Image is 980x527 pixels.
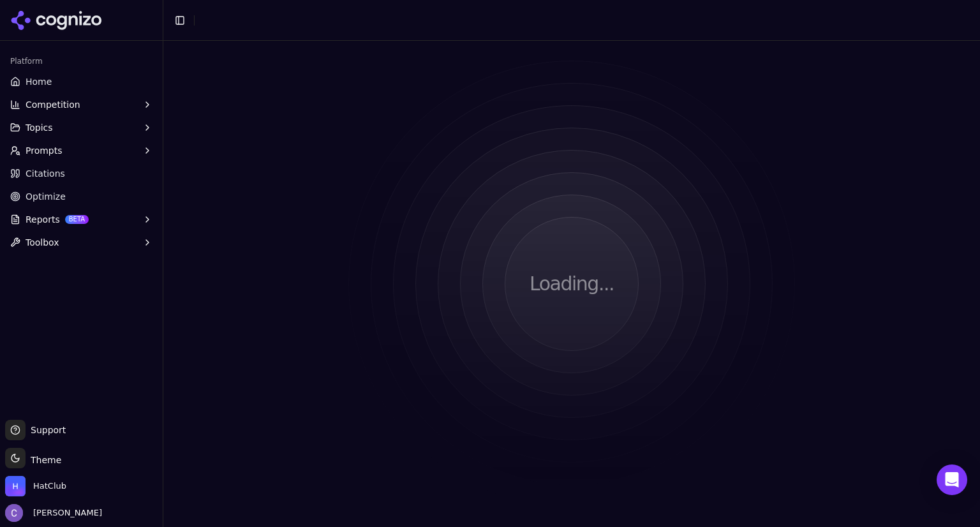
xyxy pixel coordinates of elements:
button: Open organization switcher [5,476,66,496]
button: Toolbox [5,232,158,253]
span: Prompts [26,144,63,157]
div: Open Intercom Messenger [937,464,967,495]
button: Open user button [5,504,102,522]
span: Theme [26,455,61,465]
p: Loading... [530,272,614,295]
a: Home [5,71,158,92]
button: Competition [5,94,158,115]
span: Support [26,424,66,436]
span: Reports [26,213,60,226]
button: Topics [5,117,158,138]
img: HatClub [5,476,26,496]
span: Home [26,75,52,88]
button: ReportsBETA [5,209,158,230]
span: [PERSON_NAME] [28,507,102,519]
span: Toolbox [26,236,59,249]
span: Citations [26,167,65,180]
span: Topics [26,121,53,134]
a: Citations [5,163,158,184]
a: Optimize [5,186,158,207]
span: Optimize [26,190,66,203]
span: HatClub [33,480,66,492]
div: Platform [5,51,158,71]
span: BETA [65,215,89,224]
img: Chris Hayes [5,504,23,522]
button: Prompts [5,140,158,161]
span: Competition [26,98,80,111]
